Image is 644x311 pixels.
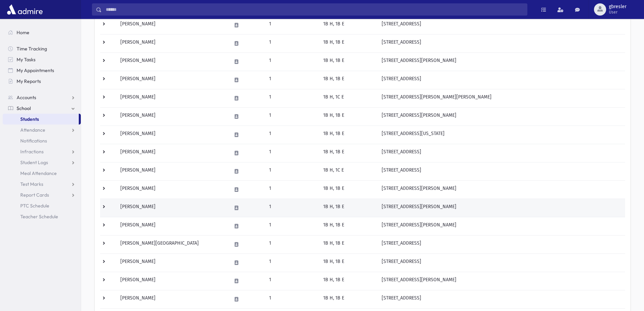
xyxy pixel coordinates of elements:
a: My Reports [3,76,81,87]
span: Student Logs [20,159,48,165]
td: [STREET_ADDRESS][PERSON_NAME] [378,272,625,290]
td: [PERSON_NAME] [116,253,228,272]
td: 1B H, 1B E [319,52,378,71]
td: [STREET_ADDRESS] [378,34,625,52]
td: 1B H, 1B E [319,34,378,52]
td: [PERSON_NAME] [116,89,228,107]
td: [STREET_ADDRESS][PERSON_NAME][PERSON_NAME] [378,89,625,107]
span: Home [17,29,29,36]
input: Search [102,3,527,16]
a: Student Logs [3,157,81,168]
td: 1 [265,162,319,180]
td: [STREET_ADDRESS][US_STATE] [378,126,625,144]
td: [STREET_ADDRESS] [378,16,625,34]
td: [STREET_ADDRESS] [378,144,625,162]
td: 1B H, 1B E [319,144,378,162]
a: Home [3,27,81,38]
td: 1B H, 1B E [319,253,378,272]
span: My Tasks [17,57,35,63]
span: PTC Schedule [20,203,49,209]
td: 1B H, 1B E [319,180,378,199]
span: Report Cards [20,192,49,198]
td: 1B H, 1B E [319,16,378,34]
td: 1B H, 1B E [319,217,378,235]
td: [STREET_ADDRESS][PERSON_NAME] [378,217,625,235]
td: 1 [265,71,319,89]
td: 1 [265,290,319,308]
span: Time Tracking [17,46,47,52]
td: 1 [265,144,319,162]
td: [PERSON_NAME] [116,52,228,71]
a: My Appointments [3,65,81,76]
span: Infractions [20,149,44,155]
td: 1 [265,217,319,235]
a: Test Marks [3,179,81,190]
td: [STREET_ADDRESS][PERSON_NAME] [378,180,625,199]
a: Attendance [3,125,81,135]
a: Infractions [3,146,81,157]
td: 1B H, 1B E [319,199,378,217]
a: My Tasks [3,54,81,65]
a: Accounts [3,92,81,103]
td: 1 [265,16,319,34]
a: Report Cards [3,190,81,200]
a: Time Tracking [3,43,81,54]
a: Meal Attendance [3,168,81,179]
td: 1 [265,89,319,107]
span: Teacher Schedule [20,214,58,220]
td: [PERSON_NAME] [116,126,228,144]
span: School [17,105,31,111]
td: 1 [265,52,319,71]
a: Students [3,114,79,125]
td: 1B H, 1B E [319,290,378,308]
td: 1B H, 1B E [319,71,378,89]
td: 1 [265,272,319,290]
span: Attendance [20,127,45,133]
td: 1B H, 1B E [319,107,378,126]
span: User [609,9,626,15]
td: [PERSON_NAME] [116,71,228,89]
td: [STREET_ADDRESS][PERSON_NAME] [378,199,625,217]
td: [PERSON_NAME] [116,162,228,180]
td: [STREET_ADDRESS] [378,71,625,89]
a: Notifications [3,135,81,146]
td: [STREET_ADDRESS] [378,162,625,180]
span: Notifications [20,138,47,144]
td: [PERSON_NAME] [116,107,228,126]
td: [PERSON_NAME] [116,34,228,52]
td: [STREET_ADDRESS][PERSON_NAME] [378,52,625,71]
td: 1B H, 1B E [319,272,378,290]
span: gbresler [609,4,626,9]
span: Meal Attendance [20,170,57,176]
a: School [3,103,81,114]
td: 1B H, 1C E [319,162,378,180]
td: [STREET_ADDRESS] [378,235,625,253]
td: 1 [265,235,319,253]
a: PTC Schedule [3,200,81,211]
td: [PERSON_NAME] [116,180,228,199]
td: [PERSON_NAME] [116,290,228,308]
td: 1 [265,180,319,199]
span: Students [20,116,39,122]
span: Test Marks [20,181,43,187]
td: [PERSON_NAME] [116,144,228,162]
span: Accounts [17,94,36,101]
td: [STREET_ADDRESS] [378,290,625,308]
td: 1B H, 1C E [319,89,378,107]
td: 1 [265,126,319,144]
td: 1B H, 1B E [319,235,378,253]
td: 1 [265,107,319,126]
td: [PERSON_NAME] [116,217,228,235]
td: 1 [265,199,319,217]
td: [STREET_ADDRESS][PERSON_NAME] [378,107,625,126]
td: [STREET_ADDRESS] [378,253,625,272]
td: [PERSON_NAME] [116,199,228,217]
td: [PERSON_NAME] [116,272,228,290]
td: [PERSON_NAME] [116,16,228,34]
td: [PERSON_NAME][GEOGRAPHIC_DATA] [116,235,228,253]
span: My Appointments [17,67,54,73]
img: AdmirePro [5,3,44,16]
td: 1B H, 1B E [319,126,378,144]
a: Teacher Schedule [3,211,81,222]
span: My Reports [17,78,41,84]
